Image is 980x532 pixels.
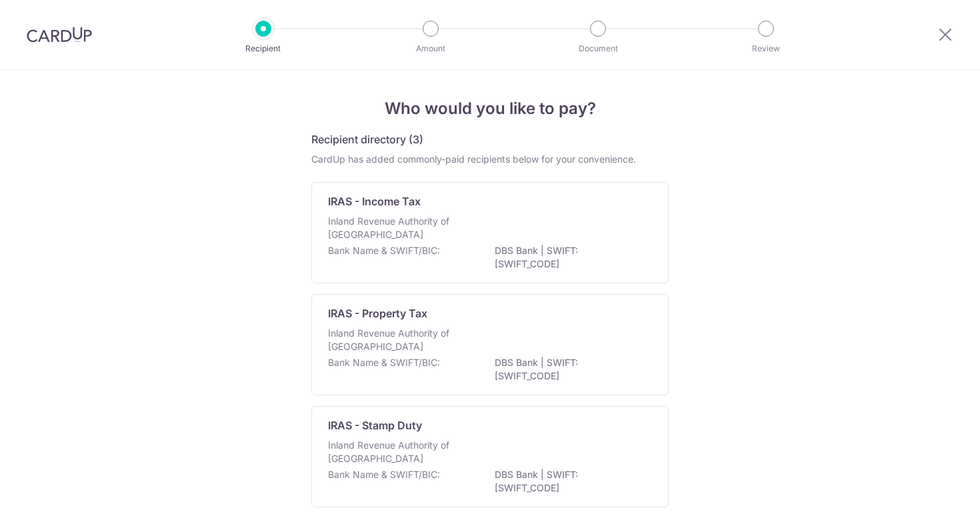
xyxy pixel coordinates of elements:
[328,468,440,481] p: Bank Name & SWIFT/BIC:
[311,97,669,121] h4: Who would you like to pay?
[311,131,423,147] h5: Recipient directory (3)
[328,327,469,353] p: Inland Revenue Authority of [GEOGRAPHIC_DATA]
[717,42,815,55] p: Review
[328,193,421,209] p: IRAS - Income Tax
[328,244,440,257] p: Bank Name & SWIFT/BIC:
[328,417,422,433] p: IRAS - Stamp Duty
[311,153,669,166] div: CardUp has added commonly-paid recipients below for your convenience.
[328,215,469,241] p: Inland Revenue Authority of [GEOGRAPHIC_DATA]
[328,305,427,321] p: IRAS - Property Tax
[214,42,313,55] p: Recipient
[328,356,440,369] p: Bank Name & SWIFT/BIC:
[894,492,967,525] iframe: Opens a widget where you can find more information
[381,42,480,55] p: Amount
[495,468,644,495] p: DBS Bank | SWIFT: [SWIFT_CODE]
[328,439,469,465] p: Inland Revenue Authority of [GEOGRAPHIC_DATA]
[27,27,92,43] img: CardUp
[549,42,647,55] p: Document
[495,356,644,383] p: DBS Bank | SWIFT: [SWIFT_CODE]
[495,244,644,271] p: DBS Bank | SWIFT: [SWIFT_CODE]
